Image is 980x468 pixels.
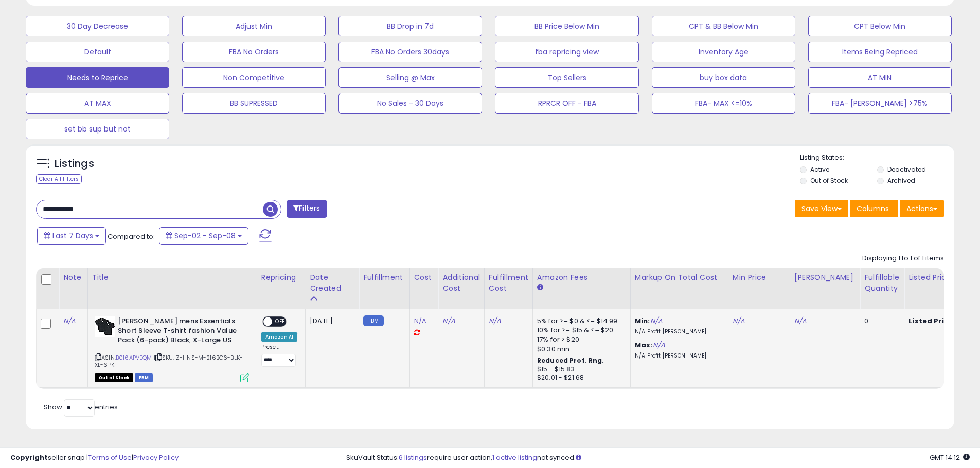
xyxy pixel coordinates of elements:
button: Selling @ Max [338,67,482,88]
div: [DATE] [310,316,351,326]
button: AT MAX [26,93,169,114]
span: | SKU: Z-HNS-M-216BG6-BLK-XL-6PK [95,353,243,369]
div: 0 [864,316,896,326]
a: N/A [653,340,665,350]
button: Columns [850,200,898,217]
button: BB SUPRESSED [182,93,326,114]
div: Additional Cost [442,272,480,294]
button: buy box data [652,67,795,88]
div: Date Created [310,272,354,294]
button: Filters [287,200,327,218]
a: 1 active listing [492,453,537,462]
div: Clear All Filters [36,174,82,184]
a: N/A [794,316,807,326]
small: FBM [363,315,383,326]
button: FBA No Orders 30days [338,42,482,62]
b: Reduced Prof. Rng. [537,356,604,365]
span: Sep-02 - Sep-08 [174,231,236,241]
label: Out of Stock [810,176,848,185]
a: N/A [650,316,663,326]
th: The percentage added to the cost of goods (COGS) that forms the calculator for Min & Max prices. [630,268,728,309]
div: $15 - $15.83 [537,365,622,374]
span: Compared to: [108,232,155,241]
p: Listing States: [800,153,954,163]
button: CPT & BB Below Min [652,16,795,36]
button: FBA- [PERSON_NAME] >75% [808,93,952,114]
div: Amazon Fees [537,272,626,283]
div: 17% for > $20 [537,335,622,344]
button: CPT Below Min [808,16,952,36]
button: FBA- MAX <=10% [652,93,795,114]
div: seller snap | | [10,453,179,463]
span: All listings that are currently out of stock and unavailable for purchase on Amazon [95,373,133,382]
button: Non Competitive [182,67,326,88]
button: AT MIN [808,67,952,88]
div: Markup on Total Cost [635,272,724,283]
div: Cost [414,272,434,283]
h5: Listings [55,157,94,171]
div: $0.30 min [537,345,622,354]
div: Amazon AI [261,332,297,342]
button: Top Sellers [495,67,638,88]
div: Preset: [261,344,297,367]
button: Inventory Age [652,42,795,62]
label: Active [810,165,829,174]
a: N/A [733,316,745,326]
div: Title [92,272,253,283]
b: Listed Price: [908,316,955,326]
span: OFF [272,317,289,326]
button: Actions [900,200,944,217]
button: Sep-02 - Sep-08 [159,227,248,245]
div: Fulfillment Cost [489,272,528,294]
a: Terms of Use [88,453,132,462]
div: [PERSON_NAME] [794,272,856,283]
button: Needs to Reprice [26,67,169,88]
button: 30 Day Decrease [26,16,169,36]
strong: Copyright [10,453,48,462]
p: N/A Profit [PERSON_NAME] [635,352,720,360]
small: Amazon Fees. [537,283,543,292]
a: N/A [489,316,501,326]
button: Default [26,42,169,62]
button: set bb sup but not [26,119,169,139]
button: Adjust Min [182,16,326,36]
p: N/A Profit [PERSON_NAME] [635,328,720,335]
button: Last 7 Days [37,227,106,245]
span: Show: entries [44,402,118,412]
b: [PERSON_NAME] mens Essentials Short Sleeve T-shirt fashion Value Pack (6-pack) Black, X-Large US [118,316,243,348]
div: Min Price [733,272,786,283]
button: Items Being Repriced [808,42,952,62]
div: Fulfillable Quantity [864,272,900,294]
button: FBA No Orders [182,42,326,62]
label: Archived [887,176,915,185]
img: 31+EjYJDNOL._SL40_.jpg [95,316,115,337]
button: fba repricing view [495,42,638,62]
a: N/A [63,316,76,326]
button: BB Price Below Min [495,16,638,36]
b: Min: [635,316,650,326]
div: Repricing [261,272,301,283]
a: N/A [442,316,455,326]
button: BB Drop in 7d [338,16,482,36]
span: 2025-09-16 14:12 GMT [930,453,970,462]
div: $20.01 - $21.68 [537,373,622,382]
b: Max: [635,340,653,350]
div: 5% for >= $0 & <= $14.99 [537,316,622,326]
a: B016APVEQM [116,353,152,362]
div: Fulfillment [363,272,405,283]
span: Columns [857,203,889,214]
div: 10% for >= $15 & <= $20 [537,326,622,335]
a: N/A [414,316,426,326]
a: Privacy Policy [133,453,179,462]
div: Note [63,272,83,283]
button: RPRCR OFF - FBA [495,93,638,114]
span: Last 7 Days [52,231,93,241]
a: 6 listings [399,453,427,462]
div: ASIN: [95,316,249,381]
label: Deactivated [887,165,926,174]
div: Displaying 1 to 1 of 1 items [862,254,944,264]
span: FBM [135,373,153,382]
div: SkuVault Status: require user action, not synced. [346,453,970,463]
button: Save View [795,200,848,217]
button: No Sales - 30 Days [338,93,482,114]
